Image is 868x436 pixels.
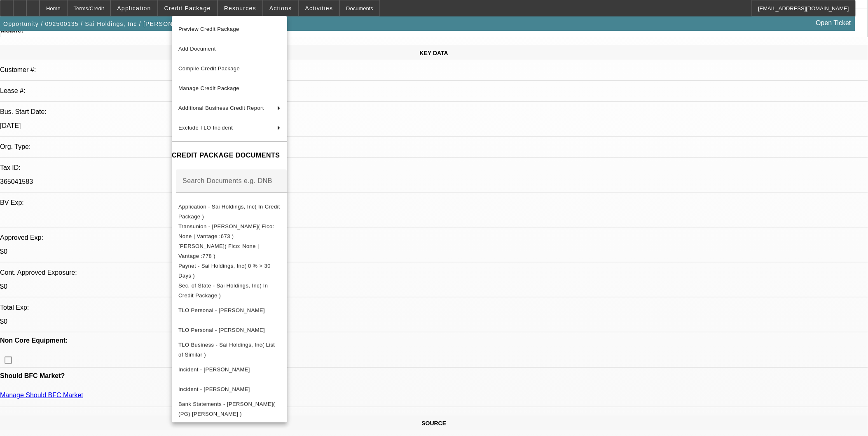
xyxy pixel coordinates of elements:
[172,241,287,261] button: Transunion - Sharma, Triveni( Fico: None | Vantage :778 )
[178,262,271,278] span: Paynet - Sai Holdings, Inc( 0 % > 30 Days )
[172,202,287,221] button: Application - Sai Holdings, Inc( In Credit Package )
[172,281,287,300] button: Sec. of State - Sai Holdings, Inc( In Credit Package )
[172,300,287,320] button: TLO Personal - Tudor, Marc
[172,151,287,160] h4: CREDIT PACKAGE DOCUMENTS
[178,282,268,298] span: Sec. of State - Sai Holdings, Inc( In Credit Package )
[178,105,264,111] span: Additional Business Credit Report
[178,223,274,239] span: Transunion - [PERSON_NAME]( Fico: None | Vantage :673 )
[182,177,272,184] mat-label: Search Documents e.g. DNB
[178,65,240,72] span: Compile Credit Package
[178,366,250,372] span: Incident - [PERSON_NAME]
[172,359,287,379] button: Incident - Tudor, Marc
[172,320,287,340] button: TLO Personal - Sharma, Triveni
[178,341,275,357] span: TLO Business - Sai Holdings, Inc( List of Similar )
[178,26,239,32] span: Preview Credit Package
[172,399,287,419] button: Bank Statements - Tudor, Marc( (PG) Marc Tudor )
[178,243,259,259] span: [PERSON_NAME]( Fico: None | Vantage :778 )
[178,401,275,417] span: Bank Statements - [PERSON_NAME]( (PG) [PERSON_NAME] )
[172,340,287,359] button: TLO Business - Sai Holdings, Inc( List of Similar )
[178,203,280,219] span: Application - Sai Holdings, Inc( In Credit Package )
[172,221,287,241] button: Transunion - Tudor, Marc( Fico: None | Vantage :673 )
[178,125,233,131] span: Exclude TLO Incident
[178,85,239,91] span: Manage Credit Package
[178,46,216,52] span: Add Document
[172,379,287,399] button: Incident - Sharma, Triveni
[178,327,265,333] span: TLO Personal - [PERSON_NAME]
[172,261,287,281] button: Paynet - Sai Holdings, Inc( 0 % > 30 Days )
[178,386,250,392] span: Incident - [PERSON_NAME]
[178,307,265,313] span: TLO Personal - [PERSON_NAME]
